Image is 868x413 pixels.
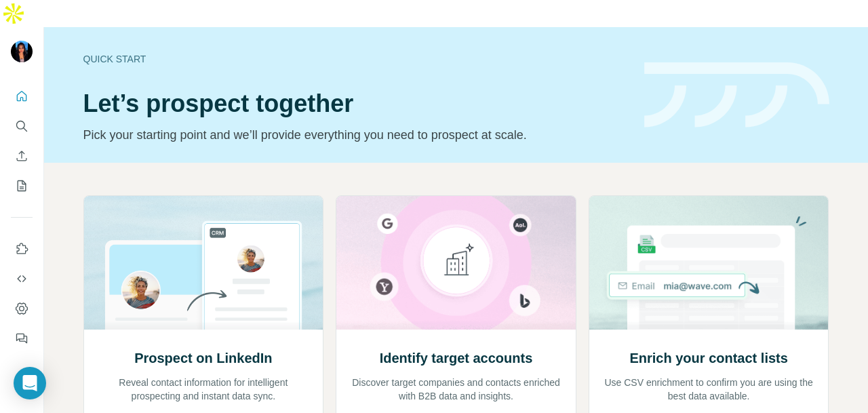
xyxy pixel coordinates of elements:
button: Dashboard [11,296,33,321]
img: Identify target accounts [336,196,576,330]
button: Quick start [11,84,33,109]
img: Avatar [11,41,33,62]
img: Prospect on LinkedIn [83,196,324,330]
p: Pick your starting point and we’ll provide everything you need to prospect at scale. [83,125,628,144]
button: Use Surfe API [11,267,33,291]
img: Enrich your contact lists [589,196,829,330]
div: Quick start [83,52,628,66]
h2: Identify target accounts [380,349,533,368]
h2: Prospect on LinkedIn [134,349,272,368]
p: Use CSV enrichment to confirm you are using the best data available. [603,376,815,403]
button: Enrich CSV [11,144,33,168]
img: banner [644,62,829,128]
p: Reveal contact information for intelligent prospecting and instant data sync. [98,376,310,403]
h2: Enrich your contact lists [629,349,787,368]
div: Open Intercom Messenger [14,367,46,399]
button: Search [11,114,33,138]
button: My lists [11,174,33,198]
p: Discover target companies and contacts enriched with B2B data and insights. [350,376,562,403]
button: Use Surfe on LinkedIn [11,237,33,261]
button: Feedback [11,326,33,351]
h1: Let’s prospect together [83,90,628,117]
